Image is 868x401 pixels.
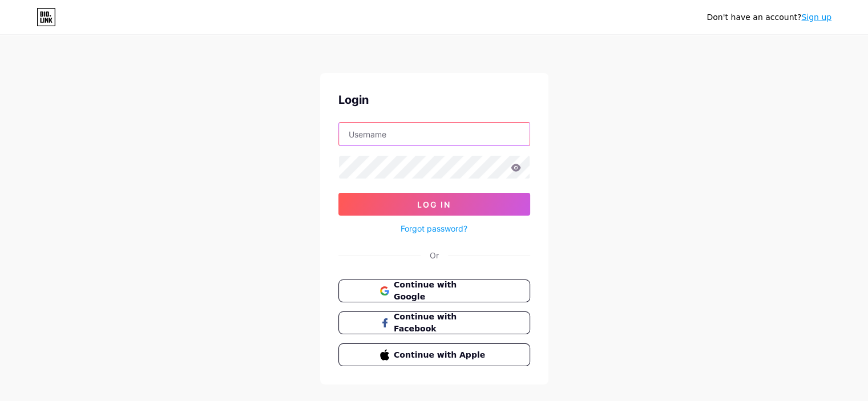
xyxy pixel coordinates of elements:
[706,11,831,23] div: Don't have an account?
[338,311,530,334] button: Continue with Facebook
[339,123,530,145] input: Username
[401,222,467,234] a: Forgot password?
[417,200,451,209] span: Log In
[338,280,530,302] button: Continue with Google
[394,349,488,361] span: Continue with Apple
[430,249,439,261] div: Or
[338,193,530,216] button: Log In
[394,279,488,303] span: Continue with Google
[801,13,831,22] a: Sign up
[338,91,530,108] div: Login
[338,343,530,366] button: Continue with Apple
[394,311,488,335] span: Continue with Facebook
